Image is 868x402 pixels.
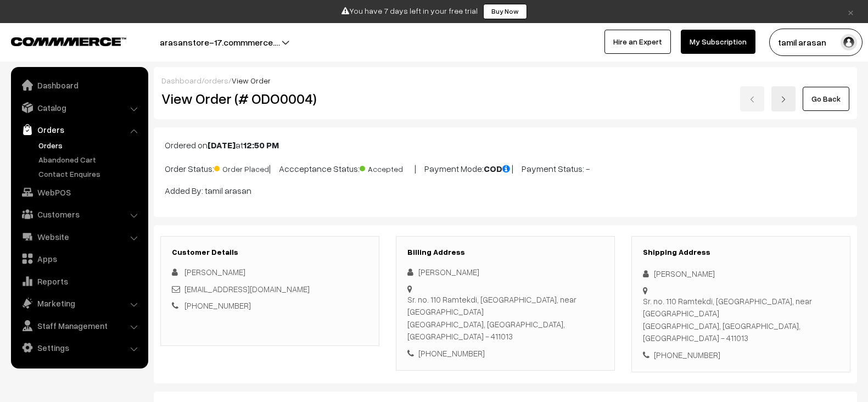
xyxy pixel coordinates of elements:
[769,29,863,56] button: tamil arasan
[407,293,603,343] div: Sr. no. 110 Ramtekdi, [GEOGRAPHIC_DATA], near [GEOGRAPHIC_DATA] [GEOGRAPHIC_DATA], [GEOGRAPHIC_DA...
[14,316,144,336] a: Staff Management
[161,90,380,107] h2: View Order (# ODO0004)
[14,204,144,224] a: Customers
[204,76,228,85] a: orders
[214,160,269,175] span: Order Placed
[165,184,846,197] p: Added By: tamil arasan
[780,96,787,103] img: right-arrow.png
[161,75,849,86] div: / /
[14,338,144,358] a: Settings
[841,34,857,51] img: user
[11,37,126,46] img: COMMMERCE
[36,139,144,151] a: Orders
[36,154,144,165] a: Abandoned Cart
[172,248,368,257] h3: Customer Details
[14,120,144,139] a: Orders
[121,29,318,56] button: arasanstore-17.commmerce.…
[232,76,271,85] span: View Order
[4,4,864,19] div: You have 7 days left in your free trial
[360,160,415,175] span: Accepted
[243,139,279,150] b: 12:50 PM
[643,295,839,344] div: Sr. no. 110 Ramtekdi, [GEOGRAPHIC_DATA], near [GEOGRAPHIC_DATA] [GEOGRAPHIC_DATA], [GEOGRAPHIC_DA...
[803,87,849,111] a: Go Back
[36,168,144,180] a: Contact Enquires
[11,34,107,47] a: COMMMERCE
[407,266,603,278] div: [PERSON_NAME]
[483,4,527,19] a: Buy Now
[165,138,846,152] p: Ordered on at
[14,75,144,95] a: Dashboard
[643,248,839,257] h3: Shipping Address
[161,76,201,85] a: Dashboard
[14,98,144,118] a: Catalog
[604,30,671,54] a: Hire an Expert
[14,271,144,291] a: Reports
[165,160,846,175] p: Order Status: | Accceptance Status: | Payment Mode: | Payment Status: -
[643,267,839,280] div: [PERSON_NAME]
[14,227,144,247] a: Website
[14,293,144,313] a: Marketing
[407,248,603,257] h3: Billing Address
[184,284,310,294] a: [EMAIL_ADDRESS][DOMAIN_NAME]
[184,267,245,277] span: [PERSON_NAME]
[407,347,603,360] div: [PHONE_NUMBER]
[643,349,839,361] div: [PHONE_NUMBER]
[14,249,144,269] a: Apps
[14,182,144,202] a: WebPOS
[184,300,251,310] a: [PHONE_NUMBER]
[208,139,236,150] b: [DATE]
[843,5,858,18] a: ×
[681,30,755,54] a: My Subscription
[484,163,512,174] b: COD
